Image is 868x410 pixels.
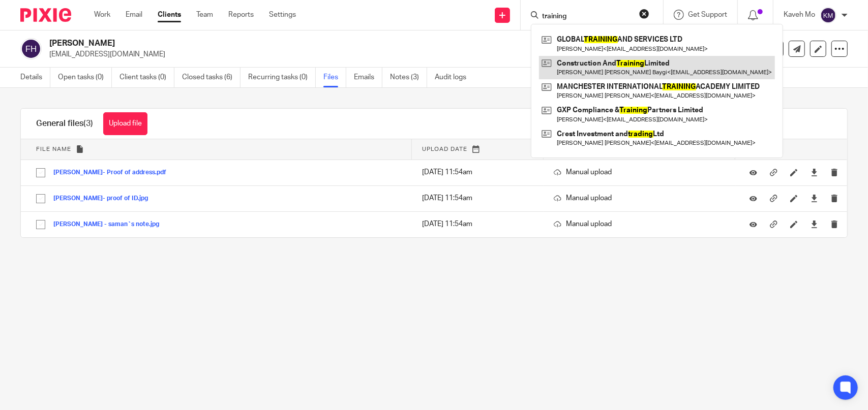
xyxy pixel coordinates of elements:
h1: General files [36,118,93,129]
a: Recurring tasks (0) [248,68,316,87]
a: Download [811,193,818,203]
p: Manual upload [554,193,725,203]
a: Email [126,10,142,20]
h2: [PERSON_NAME] [49,38,577,49]
button: Upload file [103,112,147,135]
a: Open tasks (0) [58,68,112,87]
input: Select [31,163,50,182]
a: Download [811,167,818,177]
img: svg%3E [20,38,42,59]
p: Manual upload [554,167,725,177]
a: Work [94,10,110,20]
span: (3) [83,119,93,128]
p: Manual upload [554,219,725,229]
input: Select [31,215,50,234]
a: Reports [228,10,254,20]
span: File name [36,146,71,152]
button: Clear [639,9,649,19]
a: Team [196,10,213,20]
p: [EMAIL_ADDRESS][DOMAIN_NAME] [49,49,709,59]
a: Files [323,68,346,87]
p: [DATE] 11:54am [422,167,533,177]
a: Emails [354,68,382,87]
a: Closed tasks (6) [182,68,241,87]
button: [PERSON_NAME]- Proof of address.pdf [53,169,174,176]
span: Get Support [688,11,727,18]
a: Audit logs [435,68,474,87]
input: Select [31,189,50,208]
a: Client tasks (0) [119,68,174,87]
img: Pixie [20,8,71,22]
p: [DATE] 11:54am [422,219,533,229]
a: Download [811,219,818,229]
button: [PERSON_NAME]- proof of ID.jpg [53,195,156,202]
a: Settings [269,10,296,20]
img: svg%3E [820,7,836,23]
button: [PERSON_NAME] - saman`s note.jpg [53,221,167,228]
p: Kaveh Mo [784,10,815,20]
p: [DATE] 11:54am [422,193,533,203]
span: Upload date [422,146,467,152]
input: Search [541,12,633,21]
a: Notes (3) [390,68,427,87]
a: Details [20,68,50,87]
a: Clients [158,10,181,20]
